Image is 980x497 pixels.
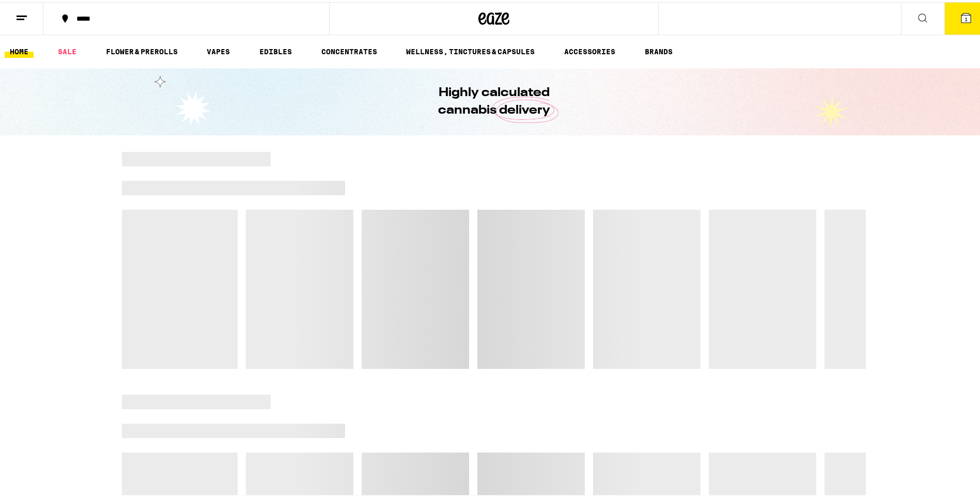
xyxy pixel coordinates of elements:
a: VAPES [201,43,235,56]
a: CONCENTRATES [316,43,382,56]
a: FLOWER & PREROLLS [101,43,183,56]
a: HOME [5,43,34,56]
a: BRANDS [640,43,678,56]
a: EDIBLES [254,43,297,56]
a: WELLNESS, TINCTURES & CAPSULES [401,43,540,56]
a: SALE [53,43,82,56]
span: Hi. Need any help? [6,7,74,15]
span: 1 [965,14,968,20]
h1: Highly calculated cannabis delivery [409,82,579,117]
a: ACCESSORIES [559,43,620,56]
